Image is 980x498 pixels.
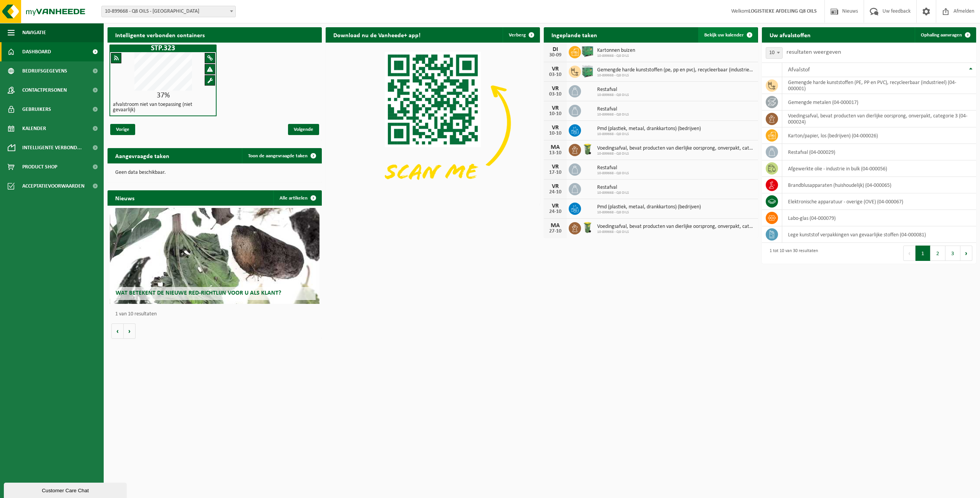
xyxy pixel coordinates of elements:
[597,145,754,152] span: Voedingsafval, bevat producten van dierlijke oorsprong, onverpakt, categorie 3
[22,119,46,138] span: Kalender
[548,190,563,195] div: 24-10
[766,47,783,59] span: 10
[762,27,818,42] h2: Uw afvalstoffen
[597,73,754,78] span: 10-899668 - Q8 OILS
[782,210,976,226] td: labo-glas (04-000079)
[548,203,563,209] div: VR
[326,27,428,42] h2: Download nu de Vanheede+ app!
[242,148,321,163] a: Toon de aangevraagde taken
[597,165,629,171] span: Restafval
[548,92,563,97] div: 03-10
[782,77,976,94] td: gemengde harde kunststoffen (PE, PP en PVC), recycleerbaar (industrieel) (04-000001)
[597,67,754,73] span: Gemengde harde kunststoffen (pe, pp en pvc), recycleerbaar (industrieel)
[111,45,215,52] h1: STP.323
[597,54,635,58] span: 10-899668 - Q8 OILS
[548,53,563,58] div: 30-09
[597,185,629,191] span: Restafval
[110,208,320,304] a: Wat betekent de nieuwe RED-richtlijn voor u als klant?
[326,43,540,203] img: Download de VHEPlus App
[597,48,635,54] span: Kartonnen buizen
[548,86,563,92] div: VR
[782,177,976,193] td: brandblusapparaten (huishoudelijk) (04-000065)
[782,160,976,177] td: afgewerkte olie - industrie in bulk (04-000056)
[22,138,82,157] span: Intelligente verbond...
[581,221,594,234] img: WB-0140-HPE-GN-50
[548,183,563,190] div: VR
[597,230,754,234] span: 10-899668 - Q8 OILS
[597,106,629,112] span: Restafval
[597,152,754,156] span: 10-899668 - Q8 OILS
[110,124,135,135] span: Vorige
[548,170,563,175] div: 17-10
[115,312,318,317] p: 1 van 10 resultaten
[548,66,563,72] div: VR
[915,246,930,261] button: 1
[597,126,701,132] span: Pmd (plastiek, metaal, drankkartons) (bedrijven)
[22,61,67,81] span: Bedrijfsgegevens
[748,8,817,14] strong: LOGISTIEKE AFDELING Q8 OILS
[597,93,629,97] span: 10-899668 - Q8 OILS
[548,105,563,111] div: VR
[597,224,754,230] span: Voedingsafval, bevat producten van dierlijke oorsprong, onverpakt, categorie 3
[581,64,594,78] img: PB-HB-1400-HPE-GN-11
[786,49,841,55] label: resultaten weergeven
[548,229,563,234] div: 27-10
[782,226,976,243] td: lege kunststof verpakkingen van gevaarlijke stoffen (04-000081)
[548,72,563,78] div: 03-10
[22,100,51,119] span: Gebruikers
[4,481,128,498] iframe: chat widget
[101,6,236,17] span: 10-899668 - Q8 OILS - ANTWERPEN
[597,87,629,93] span: Restafval
[548,46,563,53] div: DI
[108,27,322,42] h2: Intelligente verbonden containers
[915,27,975,43] a: Ophaling aanvragen
[22,42,51,61] span: Dashboard
[509,33,526,38] span: Verberg
[115,170,314,175] p: Geen data beschikbaar.
[548,223,563,229] div: MA
[704,33,744,38] span: Bekijk uw kalender
[548,131,563,136] div: 10-10
[273,190,321,206] a: Alle artikelen
[548,150,563,156] div: 13-10
[581,143,594,156] img: WB-0140-HPE-GN-50
[111,323,124,339] button: Vorige
[22,157,57,176] span: Product Shop
[766,48,782,58] span: 10
[548,111,563,117] div: 10-10
[548,209,563,214] div: 24-10
[110,92,216,99] div: 37%
[960,246,972,261] button: Next
[108,190,142,205] h2: Nieuws
[782,144,976,160] td: restafval (04-000029)
[581,45,594,58] img: PB-HB-1400-HPE-GN-01
[548,125,563,131] div: VR
[597,171,629,176] span: 10-899668 - Q8 OILS
[597,204,701,210] span: Pmd (plastiek, metaal, drankkartons) (bedrijven)
[782,94,976,110] td: gemengde metalen (04-000017)
[108,148,177,163] h2: Aangevraagde taken
[782,110,976,127] td: voedingsafval, bevat producten van dierlijke oorsprong, onverpakt, categorie 3 (04-000024)
[903,246,915,261] button: Previous
[248,153,308,158] span: Toon de aangevraagde taken
[597,210,701,215] span: 10-899668 - Q8 OILS
[548,144,563,150] div: MA
[782,193,976,210] td: elektronische apparatuur - overige (OVE) (04-000067)
[22,23,46,42] span: Navigatie
[597,132,701,137] span: 10-899668 - Q8 OILS
[930,246,945,261] button: 2
[544,27,605,42] h2: Ingeplande taken
[503,27,539,43] button: Verberg
[113,102,213,113] h4: afvalstroom niet van toepassing (niet gevaarlijk)
[288,124,319,135] span: Volgende
[788,67,810,73] span: Afvalstof
[124,323,136,339] button: Volgende
[22,176,84,196] span: Acceptatievoorwaarden
[921,33,962,38] span: Ophaling aanvragen
[698,27,757,43] a: Bekijk uw kalender
[597,112,629,117] span: 10-899668 - Q8 OILS
[548,164,563,170] div: VR
[22,81,67,100] span: Contactpersonen
[116,290,281,296] span: Wat betekent de nieuwe RED-richtlijn voor u als klant?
